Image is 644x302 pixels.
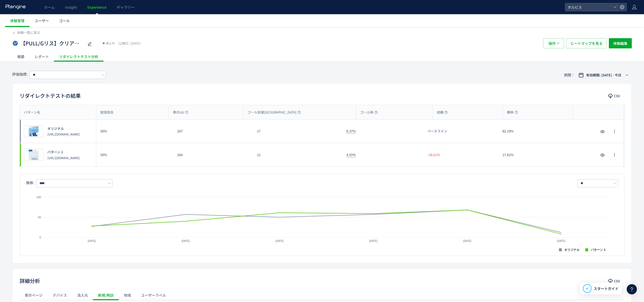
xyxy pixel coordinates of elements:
[12,51,30,62] div: 概要
[463,240,471,242] text: [DATE]
[543,38,564,48] button: 操作
[87,5,106,10] span: Experience
[557,240,565,242] text: [DATE]
[575,71,632,79] button: 有効期間: [DATE] - 今日
[136,290,171,300] div: ユーザーラベル
[20,290,48,300] div: 表示ページ
[360,110,378,115] span: ゴール率
[12,72,28,77] span: 評価指標:
[118,41,129,45] span: (公開日:
[47,126,64,131] span: オリジナル
[570,38,602,48] span: ヒートマップを見る
[39,236,41,239] text: 0
[346,152,356,157] span: 4.55%
[44,5,55,10] span: ホーム
[20,40,84,47] span: 【PULL/Gリス】クリアフル212_吊り下げポーチLP
[117,41,143,45] span: [DATE]）
[614,92,620,100] span: CSV
[17,30,40,35] span: 体験一覧に戻る
[72,290,93,300] div: 流入元
[369,240,378,242] text: [DATE]
[276,240,284,242] text: [DATE]
[96,143,173,167] div: 50%
[24,126,43,137] img: 48611a6220ee2fed8b0a5d9949d1a63c1755077429789.jpeg
[566,3,611,11] span: オルビス
[100,110,114,115] span: 配信割合
[248,110,301,115] span: ゴール到達[GEOGRAPHIC_DATA]
[591,248,606,252] text: パターン 1
[498,143,573,167] div: 17.81%
[20,92,81,100] h2: リダイレクトテストの結果
[437,110,448,115] span: 成績
[173,110,188,115] span: 表示UU
[346,129,356,134] span: 6.37%
[605,277,624,285] button: CSV
[93,290,119,300] div: 新規/再訪
[48,290,72,300] div: デバイス
[564,71,575,79] span: 期間：
[614,277,620,285] span: CSV
[38,216,41,219] text: 50
[24,149,43,161] img: f5e5ecb53975d20dc6fb6d1a7726e58c1755077429795.jpeg
[566,38,607,48] button: ヒートマップを見る
[30,51,54,62] div: レポート
[564,248,580,252] text: オリジナル
[35,18,49,23] span: ユーザー
[507,110,518,115] span: 勝率
[96,120,173,143] div: 50%
[36,196,41,199] text: 100
[117,5,134,10] span: ギャラリー
[498,120,573,143] div: 82.19%
[428,153,440,157] span: -28.61%
[173,120,253,143] div: 267
[59,18,70,23] span: ゴール
[613,38,627,48] span: 体験編集
[47,132,80,136] p: https://pr.orbis.co.jp/cosmetics/clearful/205/
[428,129,447,134] span: ベースライン
[88,240,96,242] text: [DATE]
[47,156,80,160] p: https://pr.orbis.co.jp/cosmetics/clearful/212/
[54,51,103,62] div: リダイレクトテスト分析
[594,286,619,291] span: スタートガイド
[182,240,190,242] text: [DATE]
[65,5,77,10] span: Insight
[106,41,115,46] span: 停止中
[605,92,624,100] button: CSV
[173,143,253,167] div: 264
[119,290,136,300] div: 地域
[20,277,40,285] h2: 詳細分析
[24,110,40,115] span: パターン名
[253,143,342,167] div: 12
[10,18,24,23] span: 体験管理
[586,73,621,78] span: 有効期間: [DATE] - 今日
[609,38,632,48] button: 体験編集
[26,180,34,185] span: 推移:
[253,120,342,143] div: 17
[47,150,63,155] span: パターン 1
[549,38,556,48] span: 操作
